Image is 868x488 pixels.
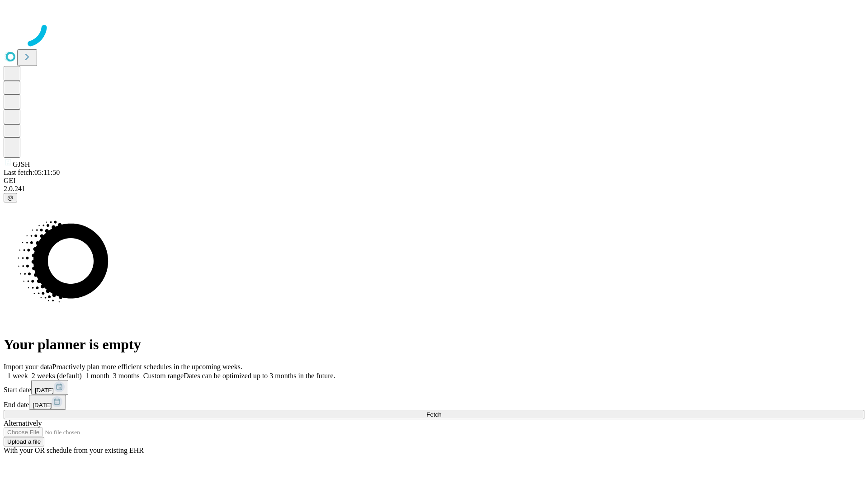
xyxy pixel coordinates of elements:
[4,193,17,202] button: @
[4,363,52,371] span: Import your data
[4,336,864,353] h1: Your planner is empty
[13,160,30,168] span: GJSH
[52,363,242,371] span: Proactively plan more efficient schedules in the upcoming weeks.
[4,419,42,427] span: Alternatively
[35,387,54,394] span: [DATE]
[32,372,82,380] span: 2 weeks (default)
[4,177,864,185] div: GEI
[4,380,864,395] div: Start date
[4,437,44,446] button: Upload a file
[113,372,140,380] span: 3 months
[4,446,144,454] span: With your OR schedule from your existing EHR
[184,372,335,380] span: Dates can be optimized up to 3 months in the future.
[4,185,864,193] div: 2.0.241
[85,372,109,380] span: 1 month
[4,410,864,419] button: Fetch
[7,372,28,380] span: 1 week
[31,380,68,395] button: [DATE]
[7,194,14,201] span: @
[4,169,60,176] span: Last fetch: 05:11:50
[143,372,184,380] span: Custom range
[29,395,66,410] button: [DATE]
[426,411,441,418] span: Fetch
[4,395,864,410] div: End date
[33,402,52,408] span: [DATE]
